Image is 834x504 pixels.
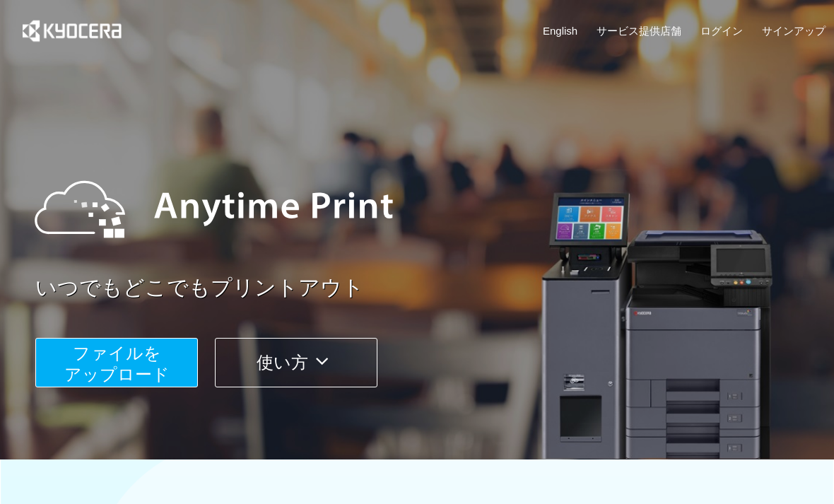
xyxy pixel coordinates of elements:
span: ファイルを ​​アップロード [64,344,170,384]
a: ログイン [700,23,743,38]
button: 使い方 [215,338,377,387]
a: いつでもどこでもプリントアウト [35,273,834,303]
a: サインアップ [762,23,826,38]
a: サービス提供店舗 [597,23,681,38]
button: ファイルを​​アップロード [35,338,198,387]
a: English [543,23,577,38]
